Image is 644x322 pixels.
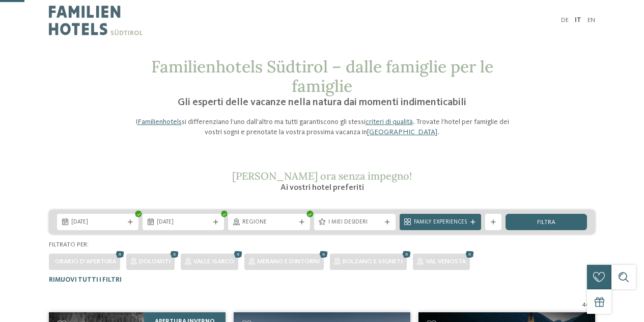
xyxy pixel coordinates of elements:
[242,218,295,227] span: Regione
[129,117,516,137] p: I si differenziano l’uno dall’altro ma tutti garantiscono gli stessi . Trovate l’hotel per famigl...
[193,258,234,265] span: Valle Isarco
[281,184,364,192] span: Ai vostri hotel preferiti
[586,301,589,309] span: /
[137,118,182,126] a: Familienhotels
[366,118,413,126] a: criteri di qualità
[426,258,466,265] span: Val Venosta
[328,218,381,227] span: I miei desideri
[49,241,89,248] span: Filtrato per:
[367,129,437,136] a: [GEOGRAPHIC_DATA]
[139,258,171,265] span: Dolomiti
[157,218,210,227] span: [DATE]
[343,258,403,265] span: Bolzano e vigneti
[414,218,467,227] span: Family Experiences
[178,97,466,108] span: Gli esperti delle vacanze nella natura dai momenti indimenticabili
[151,56,493,96] span: Familienhotels Südtirol – dalle famiglie per le famiglie
[561,17,569,23] a: DE
[582,301,586,309] span: 4
[575,17,581,23] a: IT
[587,17,595,23] a: EN
[537,219,555,226] span: filtra
[49,277,122,283] span: Rimuovi tutti i filtri
[55,258,116,265] span: Orario d'apertura
[71,218,124,227] span: [DATE]
[232,169,412,182] span: [PERSON_NAME] ora senza impegno!
[257,258,320,265] span: Merano e dintorni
